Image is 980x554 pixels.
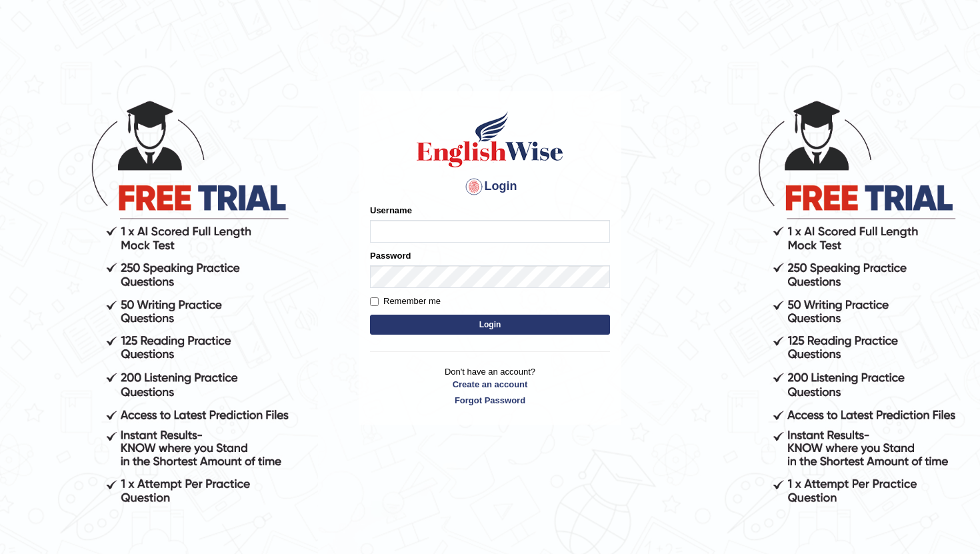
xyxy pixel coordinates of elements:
[370,204,412,217] label: Username
[370,176,610,197] h4: Login
[370,315,610,335] button: Login
[370,394,610,407] a: Forgot Password
[370,365,610,407] p: Don't have an account?
[370,249,411,262] label: Password
[414,109,566,169] img: Logo of English Wise sign in for intelligent practice with AI
[370,295,441,308] label: Remember me
[370,297,379,306] input: Remember me
[370,378,610,391] a: Create an account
